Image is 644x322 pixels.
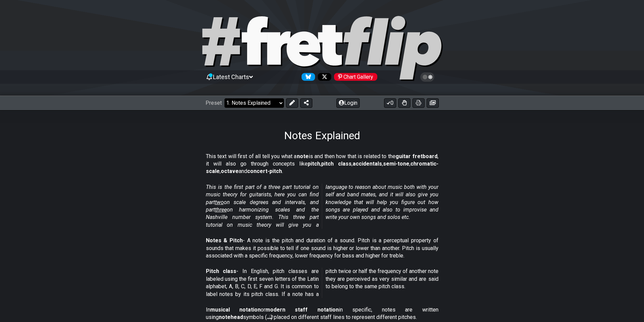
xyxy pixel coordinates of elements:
strong: accidentals [353,160,382,167]
p: - In English, pitch classes are labeled using the first seven letters of the Latin alphabet, A, B... [206,268,438,298]
span: three [215,206,227,213]
strong: musical notation [210,306,261,313]
select: Preset [224,98,284,108]
span: Preset [206,100,222,106]
div: Chart Gallery [334,73,377,81]
strong: Notes & Pitch [206,237,243,244]
strong: note [297,153,309,159]
a: Follow #fretflip at Bluesky [299,73,315,81]
span: Latest Charts [213,73,249,80]
em: This is the first part of a three part tutorial on music theory for guitarists, here you can find... [206,184,438,228]
button: 0 [384,98,396,108]
strong: concert-pitch [247,168,282,174]
a: #fretflip at Pinterest [331,73,377,81]
p: This text will first of all tell you what a is and then how that is related to the , it will also... [206,153,438,175]
a: Follow #fretflip at X [315,73,331,81]
button: Login [336,98,360,108]
strong: modern staff notation [265,306,339,313]
span: Toggle light / dark theme [424,74,431,80]
strong: semi-tone [383,160,409,167]
p: In or in specific, notes are written using symbols (𝅝 𝅗𝅥 𝅘𝅥 𝅘𝅥𝅮) placed on different staff lines to r... [206,306,438,321]
strong: pitch class [321,160,352,167]
strong: pitch [308,160,320,167]
button: Toggle Dexterity for all fretkits [398,98,410,108]
strong: notehead [219,314,243,320]
strong: Pitch class [206,268,237,274]
strong: guitar fretboard [396,153,437,159]
p: - A note is the pitch and duration of a sound. Pitch is a perceptual property of sounds that make... [206,237,438,259]
h1: Notes Explained [284,129,360,142]
button: Share Preset [300,98,312,108]
strong: octave [221,168,239,174]
button: Edit Preset [286,98,298,108]
span: two [215,199,224,205]
button: Create image [427,98,439,108]
button: Print [412,98,425,108]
